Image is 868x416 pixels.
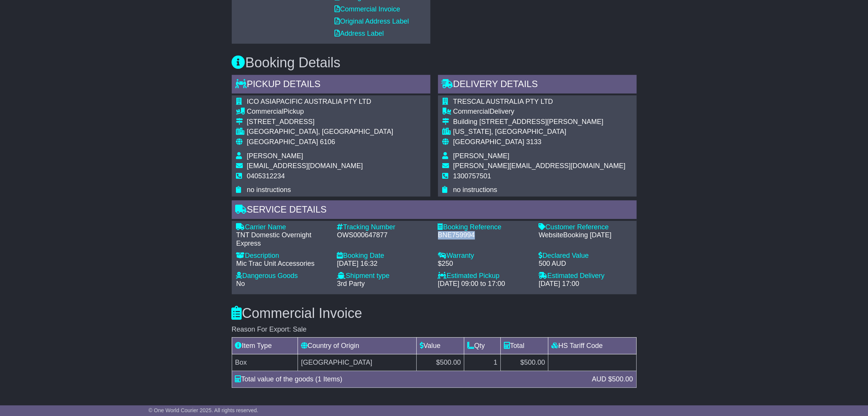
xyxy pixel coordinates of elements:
div: TNT Domestic Overnight Express [236,231,330,248]
div: Estimated Pickup [438,272,531,280]
h3: Commercial Invoice [232,306,637,321]
span: [GEOGRAPHIC_DATA] [453,138,524,146]
div: [STREET_ADDRESS] [247,118,393,126]
td: Item Type [232,338,298,354]
div: Pickup Details [232,75,430,95]
td: Box [232,354,298,371]
a: Commercial Invoice [335,5,400,13]
h3: Booking Details [232,55,637,70]
span: [GEOGRAPHIC_DATA] [247,138,318,146]
span: ICO ASIAPACIFIC AUSTRALIA PTY LTD [247,98,371,105]
div: Service Details [232,200,637,221]
td: $500.00 [501,354,548,371]
a: Address Label [335,30,384,37]
div: Building [STREET_ADDRESS][PERSON_NAME] [453,118,626,126]
div: [DATE] 17:00 [539,280,632,288]
div: [GEOGRAPHIC_DATA], [GEOGRAPHIC_DATA] [247,128,393,136]
div: WebsiteBooking [DATE] [539,231,632,240]
div: AUD $500.00 [588,374,637,384]
td: Country of Origin [298,338,417,354]
span: [PERSON_NAME] [247,152,303,160]
div: Pickup [247,108,393,116]
div: Delivery [453,108,626,116]
td: 1 [464,354,501,371]
div: BNE759994 [438,231,531,240]
div: [DATE] 16:32 [337,260,430,268]
span: 3133 [526,138,542,146]
div: Tracking Number [337,223,430,232]
span: TRESCAL AUSTRALIA PTY LTD [453,98,553,105]
span: Commercial [247,108,283,115]
span: 6106 [320,138,335,146]
span: no instructions [247,186,291,194]
div: Estimated Delivery [539,272,632,280]
span: no instructions [453,186,497,194]
div: Total value of the goods (1 Items) [231,374,588,384]
span: [PERSON_NAME] [453,152,510,160]
div: Shipment type [337,272,430,280]
div: Reason For Export: Sale [232,325,637,334]
span: 3rd Party [337,280,365,287]
div: Customer Reference [539,223,632,232]
td: Qty [464,338,501,354]
div: Mic Trac Unit Accessories [236,260,330,268]
div: Dangerous Goods [236,272,330,280]
div: OWS000647877 [337,231,430,240]
div: Booking Date [337,252,430,260]
span: © One World Courier 2025. All rights reserved. [148,407,258,413]
div: Warranty [438,252,531,260]
div: Delivery Details [438,75,637,95]
div: 500 AUD [539,260,632,268]
td: $500.00 [416,354,464,371]
td: Total [501,338,548,354]
span: [PERSON_NAME][EMAIL_ADDRESS][DOMAIN_NAME] [453,162,626,170]
td: HS Tariff Code [548,338,636,354]
td: Value [416,338,464,354]
a: Original Address Label [335,17,409,25]
div: [US_STATE], [GEOGRAPHIC_DATA] [453,128,626,136]
div: $250 [438,260,531,268]
span: No [236,280,245,287]
span: 1300757501 [453,172,491,180]
div: Declared Value [539,252,632,260]
div: Carrier Name [236,223,330,232]
div: Description [236,252,330,260]
span: Commercial [453,108,490,115]
td: [GEOGRAPHIC_DATA] [298,354,417,371]
div: Booking Reference [438,223,531,232]
span: 0405312234 [247,172,285,180]
span: [EMAIL_ADDRESS][DOMAIN_NAME] [247,162,363,170]
div: [DATE] 09:00 to 17:00 [438,280,531,288]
